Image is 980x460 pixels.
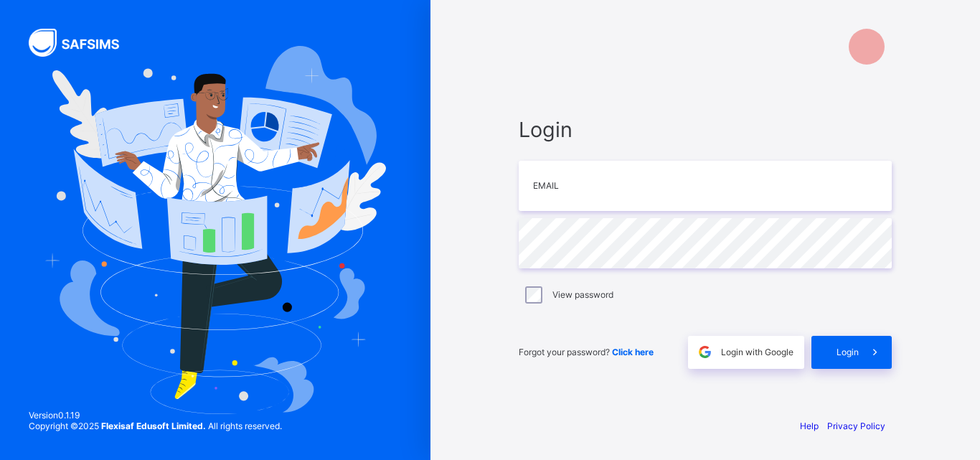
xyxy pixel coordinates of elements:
span: Version 0.1.19 [29,410,282,421]
a: Privacy Policy [827,421,885,431]
span: Login [837,347,859,357]
img: Hero Image [44,46,386,413]
span: Login with Google [721,347,793,357]
span: Login [519,117,892,142]
span: Forgot your password? [519,347,654,357]
a: Click here [612,347,654,357]
img: google.396cfc9801f0270233282035f929180a.svg [697,344,713,360]
a: Help [800,421,819,431]
span: Copyright © 2025 All rights reserved. [29,421,282,431]
img: SAFSIMS Logo [29,29,136,57]
label: View password [552,289,613,300]
strong: Flexisaf Edusoft Limited. [101,421,206,431]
